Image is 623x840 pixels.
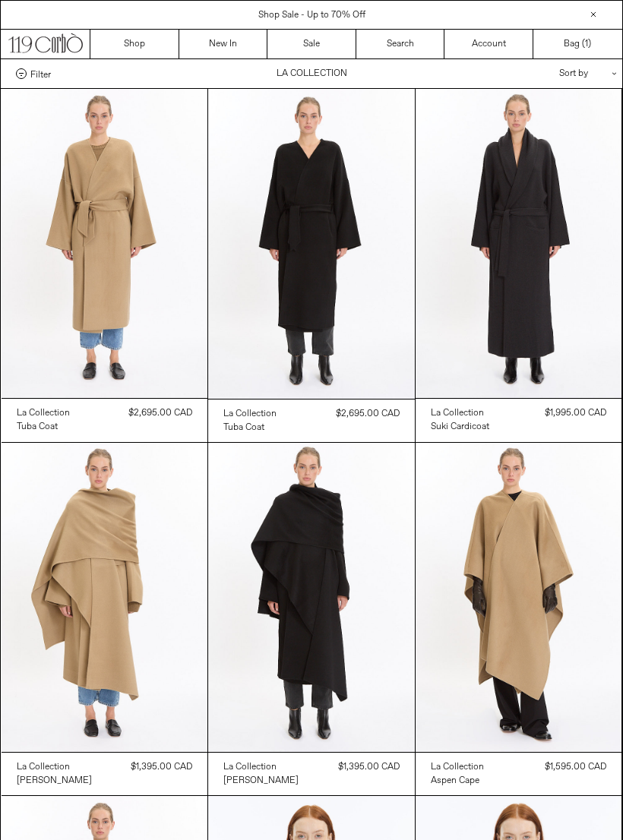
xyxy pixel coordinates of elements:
[208,443,415,753] img: La Collection Julie Scarf in black
[470,59,607,88] div: Sort by
[258,9,365,21] a: Shop Sale - Up to 70% Off
[17,420,70,434] a: Tuba Coat
[30,68,51,79] span: Filter
[338,760,400,774] div: $1,395.00 CAD
[223,760,299,774] a: La Collection
[431,774,484,788] a: Aspen Cape
[223,775,299,788] div: [PERSON_NAME]
[223,408,277,421] div: La Collection
[545,760,606,774] div: $1,595.00 CAD
[416,443,622,752] img: La Collection Aspen Poncho in grey
[431,760,484,774] a: La Collection
[208,89,415,399] img: La Collection Tuba Coat in black
[431,420,489,434] a: Suki Cardicoat
[17,406,70,420] a: La Collection
[2,443,208,752] img: La Collection Julie Scarf in grey
[336,407,400,421] div: $2,695.00 CAD
[356,30,445,58] a: Search
[545,406,606,420] div: $1,995.00 CAD
[17,760,92,774] a: La Collection
[223,421,277,434] a: Tuba Coat
[17,774,92,788] a: [PERSON_NAME]
[431,407,484,420] div: La Collection
[2,89,208,398] img: La Collection Tuba Coat in grey
[533,30,622,58] a: Bag ()
[128,406,192,420] div: $2,695.00 CAD
[585,38,588,50] span: 1
[90,30,179,58] a: Shop
[416,89,622,398] img: La Collection Suki Cardicoat in dark grey
[223,422,264,434] div: Tuba Coat
[223,407,277,421] a: La Collection
[17,407,70,420] div: La Collection
[17,775,92,788] div: [PERSON_NAME]
[431,775,479,788] div: Aspen Cape
[431,761,484,774] div: La Collection
[431,406,489,420] a: La Collection
[223,761,277,774] div: La Collection
[17,761,70,774] div: La Collection
[585,37,591,51] span: )
[223,774,299,788] a: [PERSON_NAME]
[131,760,192,774] div: $1,395.00 CAD
[17,421,58,434] div: Tuba Coat
[179,30,268,58] a: New In
[267,30,356,58] a: Sale
[444,30,533,58] a: Account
